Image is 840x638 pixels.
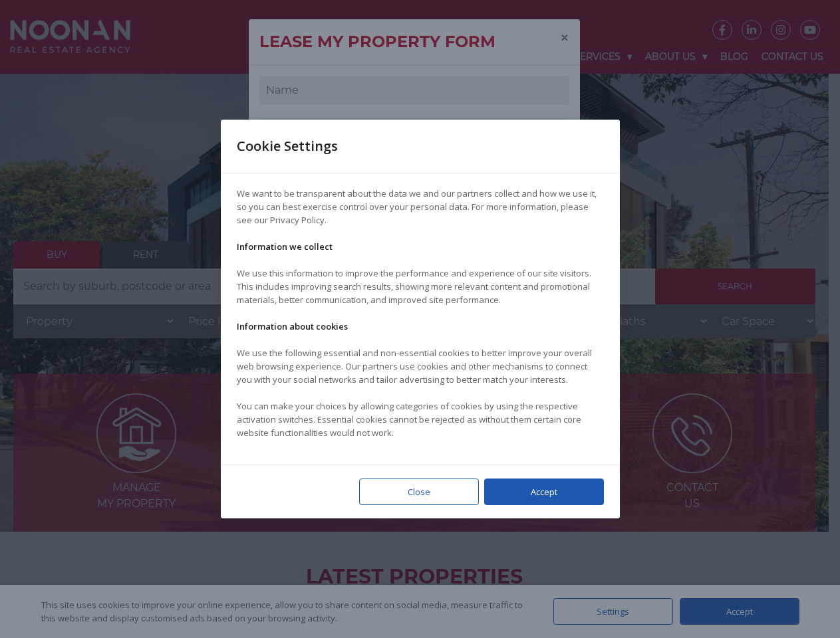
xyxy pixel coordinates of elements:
p: We want to be transparent about the data we and our partners collect and how we use it, so you ca... [237,187,604,227]
strong: Information we collect [237,241,333,253]
p: We use this information to improve the performance and experience of our site visitors. This incl... [237,266,604,306]
strong: Information about cookies [237,320,348,332]
p: We use the following essential and non-essential cookies to better improve your overall web brows... [237,346,604,386]
div: Accept [484,478,604,505]
div: Close [359,478,479,505]
div: Cookie Settings [237,120,354,173]
p: You can make your choices by allowing categories of cookies by using the respective activation sw... [237,399,604,439]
